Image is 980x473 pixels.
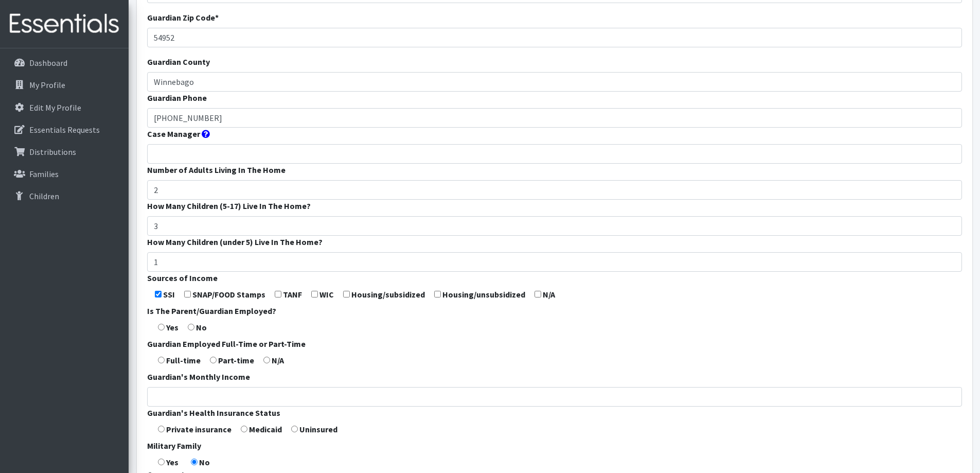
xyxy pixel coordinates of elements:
img: HumanEssentials [4,7,124,41]
p: Families [29,169,59,179]
label: Number of Adults Living In The Home [147,164,286,176]
a: Essentials Requests [4,119,124,140]
a: Dashboard [4,52,124,73]
p: Edit My Profile [29,102,81,113]
a: Children [4,186,124,206]
label: Military Family [147,440,201,452]
strong: Yes [166,457,179,467]
i: Person at the agency who is assigned to this family. [202,130,210,138]
label: Uninsured [299,423,337,435]
label: Private insurance [166,423,231,435]
label: Part-time [218,354,254,366]
label: Guardian Phone [147,92,207,104]
p: Children [29,191,59,201]
label: Medicaid [249,423,282,435]
label: N/A [272,354,284,366]
a: My Profile [4,75,124,95]
a: Families [4,164,124,184]
label: Full-time [166,354,201,366]
p: Distributions [29,147,76,157]
label: N/A [543,288,555,301]
label: Guardian Employed Full-Time or Part-Time [147,338,306,350]
label: Guardian Zip Code [147,11,219,24]
label: Housing/unsubsidized [442,288,525,301]
label: Is The Parent/Guardian Employed? [147,305,276,317]
label: Yes [166,321,179,334]
abbr: required [215,12,219,23]
p: My Profile [29,80,65,90]
label: Guardian County [147,56,210,68]
label: Case Manager [147,128,200,140]
label: SNAP/FOOD Stamps [192,288,265,301]
p: Essentials Requests [29,125,100,135]
label: How Many Children (5-17) Live In The Home? [147,200,311,212]
label: Sources of Income [147,272,218,284]
label: Guardian's Health Insurance Status [147,407,280,419]
a: Edit My Profile [4,97,124,118]
label: Guardian's Monthly Income [147,371,250,383]
label: No [196,321,207,334]
label: Housing/subsidized [351,288,425,301]
label: SSI [163,288,175,301]
label: WIC [319,288,334,301]
strong: No [199,457,210,467]
label: TANF [283,288,302,301]
a: Distributions [4,142,124,162]
p: Dashboard [29,58,67,68]
label: How Many Children (under 5) Live In The Home? [147,236,323,248]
